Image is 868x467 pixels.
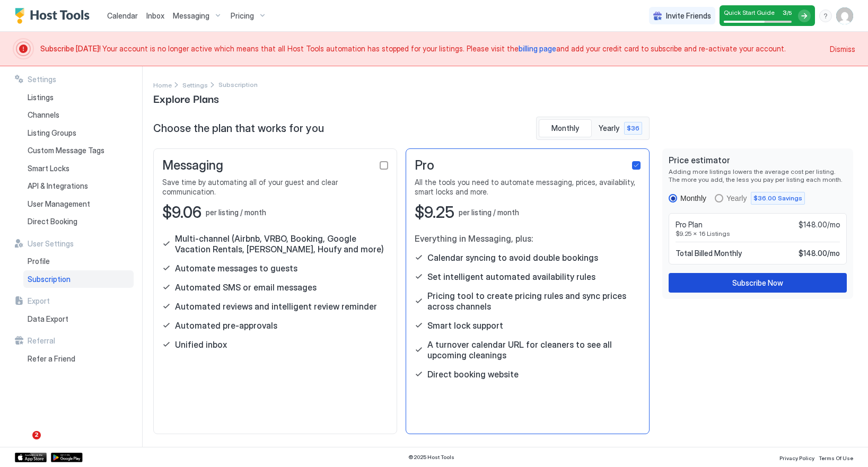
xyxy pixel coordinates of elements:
[594,119,647,137] button: Yearly $36
[28,181,88,191] span: API & Integrations
[23,177,134,195] a: API & Integrations
[787,10,792,16] span: / 5
[28,257,50,266] span: Profile
[380,161,388,170] div: checkbox
[519,44,556,53] a: billing page
[175,263,297,274] span: Automate messages to guests
[231,11,254,21] span: Pricing
[162,202,201,223] span: $9.06
[536,117,650,140] div: tab-group
[23,160,134,178] a: Smart Locks
[427,252,598,263] span: Calendar syncing to avoid double bookings
[427,290,641,312] span: Pricing tool to create pricing rules and sync prices across channels
[669,273,847,293] button: Subscribe Now
[28,199,90,209] span: User Management
[551,124,579,133] span: Monthly
[830,43,855,55] div: Dismiss
[459,208,519,217] span: per listing / month
[153,79,172,90] a: Home
[162,178,388,196] span: Save time by automating all of your guest and clear communication.
[28,239,74,249] span: User Settings
[175,301,377,312] span: Automated reviews and intelligent review reminder
[726,194,747,202] div: Yearly
[819,10,832,22] div: menu
[146,11,164,20] span: Inbox
[779,455,814,461] span: Privacy Policy
[724,8,775,16] span: Quick Start Guide
[539,119,592,137] button: Monthly
[753,193,802,203] span: $36.00 Savings
[415,233,641,244] span: Everything in Messaging, plus:
[107,11,138,20] span: Calendar
[15,8,94,24] a: Host Tools Logo
[799,220,840,230] span: $148.00/mo
[28,164,69,173] span: Smart Locks
[666,11,711,21] span: Invite Friends
[23,213,134,231] a: Direct Booking
[676,249,742,258] span: Total Billed Monthly
[676,230,840,237] span: $9.25 x 16 Listings
[715,192,805,205] div: yearly
[107,10,138,21] a: Calendar
[28,275,71,284] span: Subscription
[162,157,223,173] span: Messaging
[627,124,639,133] span: $36
[28,314,68,324] span: Data Export
[427,271,595,282] span: Set intelligent automated availability rules
[427,320,503,331] span: Smart lock support
[175,233,388,254] span: Multi-channel (Airbnb, VRBO, Booking, Google Vacation Rentals, [PERSON_NAME], Houfy and more)
[175,282,317,293] span: Automated SMS or email messages
[153,81,172,89] span: Home
[32,431,41,439] span: 2
[23,270,134,288] a: Subscription
[23,106,134,124] a: Channels
[23,124,134,142] a: Listing Groups
[23,142,134,160] a: Custom Message Tags
[669,168,847,183] span: Adding more listings lowers the average cost per listing. The more you add, the less you pay per ...
[23,310,134,328] a: Data Export
[153,79,172,90] div: Breadcrumb
[175,320,277,331] span: Automated pre-approvals
[819,452,853,463] a: Terms Of Use
[182,79,208,90] div: Breadcrumb
[415,202,454,223] span: $9.25
[175,339,227,350] span: Unified inbox
[182,81,208,89] span: Settings
[669,155,847,165] span: Price estimator
[680,194,706,202] div: Monthly
[819,455,853,461] span: Terms Of Use
[146,10,164,21] a: Inbox
[23,89,134,107] a: Listings
[799,249,840,258] span: $148.00 / mo
[28,93,54,102] span: Listings
[23,252,134,270] a: Profile
[153,90,219,106] span: Explore Plans
[408,454,454,461] span: © 2025 Host Tools
[40,44,102,53] span: Subscribe [DATE]!
[40,44,823,54] span: Your account is no longer active which means that all Host Tools automation has stopped for your ...
[669,192,847,205] div: RadioGroup
[182,79,208,90] a: Settings
[632,161,641,170] div: checkbox
[173,11,209,21] span: Messaging
[676,220,703,230] span: Pro Plan
[15,453,47,462] a: App Store
[218,81,258,89] span: Breadcrumb
[28,217,77,226] span: Direct Booking
[23,195,134,213] a: User Management
[732,277,783,288] div: Subscribe Now
[11,431,36,456] iframe: Intercom live chat
[779,452,814,463] a: Privacy Policy
[51,453,83,462] a: Google Play Store
[206,208,266,217] span: per listing / month
[783,8,787,16] span: 3
[23,350,134,368] a: Refer a Friend
[28,296,50,306] span: Export
[599,124,621,133] span: Yearly
[28,336,55,346] span: Referral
